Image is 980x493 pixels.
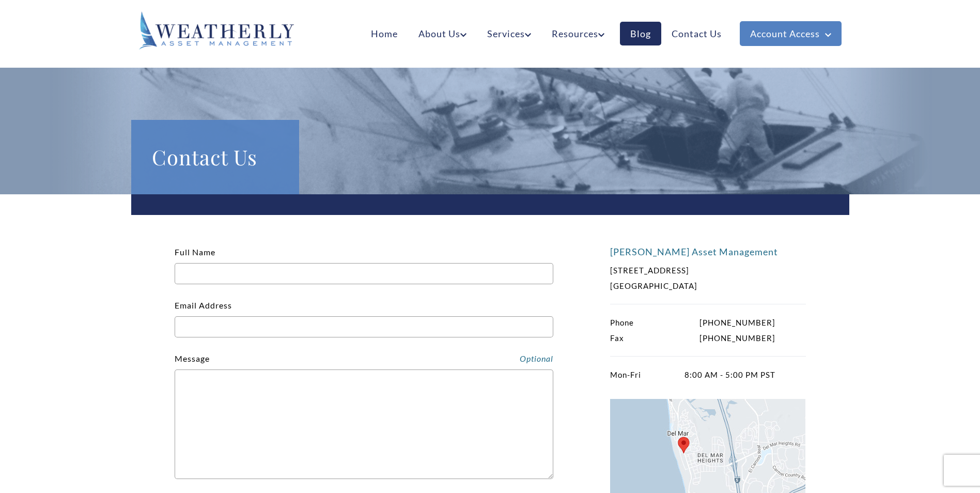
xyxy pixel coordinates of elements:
a: Services [477,22,541,45]
p: 8:00 AM - 5:00 PM PST [610,367,775,382]
label: Full Name [175,247,553,279]
label: Message [175,353,210,363]
a: Blog [620,22,661,45]
input: Email Address [175,316,553,337]
a: Home [361,22,408,45]
p: [PHONE_NUMBER] [610,315,775,330]
h4: [PERSON_NAME] Asset Management [610,246,806,257]
label: Email Address [175,300,553,332]
input: Full Name [175,263,553,284]
a: Contact Us [661,22,732,45]
span: Fax [610,330,624,346]
p: [PHONE_NUMBER] [610,330,775,346]
span: Phone [610,315,634,330]
a: Account Access [740,21,842,46]
a: Resources [541,22,615,45]
h1: Contact Us [152,141,278,174]
p: [STREET_ADDRESS] [GEOGRAPHIC_DATA] [610,263,775,294]
a: About Us [408,22,477,45]
img: Weatherly [139,11,294,50]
